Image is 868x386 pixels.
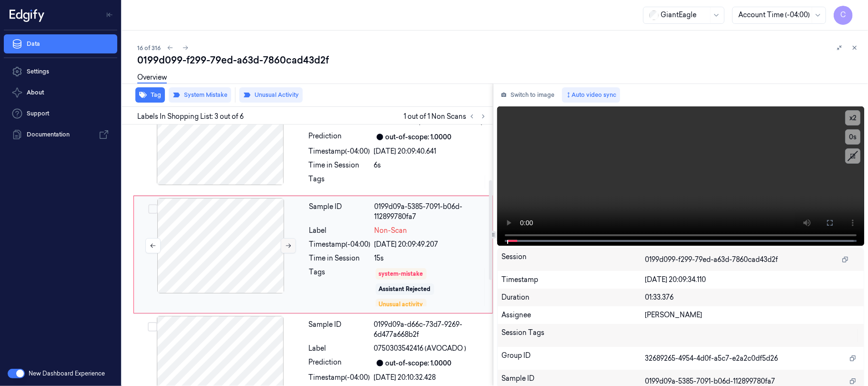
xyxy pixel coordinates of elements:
[309,253,371,263] div: Time in Session
[148,322,157,332] button: Select row
[309,267,371,307] div: Tags
[239,87,303,103] button: Unusual Activity
[374,320,487,340] div: 0199d09a-d66c-73d7-9269-6d477a668b2f
[309,357,370,369] div: Prediction
[309,344,370,354] div: Label
[169,87,231,103] button: System Mistake
[102,7,117,22] button: Toggle Navigation
[137,53,860,67] div: 0199d099-f299-79ed-a63d-7860cad43d2f
[4,62,117,81] a: Settings
[309,202,371,222] div: Sample ID
[845,110,860,125] button: x2
[135,87,165,103] button: Tag
[309,146,370,156] div: Timestamp (-04:00)
[404,111,489,122] span: 1 out of 1 Non Scans
[375,226,408,236] span: Non-Scan
[374,146,487,156] div: [DATE] 20:09:40.641
[309,160,370,170] div: Time in Session
[501,252,645,267] div: Session
[374,373,487,383] div: [DATE] 20:10:32.428
[845,129,860,145] button: 0s
[4,34,117,53] a: Data
[137,112,244,122] span: Labels In Shopping List: 3 out of 6
[501,351,645,366] div: Group ID
[375,202,487,222] div: 0199d09a-5385-7091-b06d-112899780fa7
[645,275,860,285] div: [DATE] 20:09:34.110
[309,373,370,383] div: Timestamp (-04:00)
[374,344,467,354] span: 0750303542416 (AVOCADO )
[309,226,371,236] div: Label
[386,358,452,368] div: out-of-scope: 1.0000
[374,160,487,170] div: 6s
[645,292,860,303] div: 01:33.376
[375,253,487,263] div: 15s
[4,104,117,123] a: Support
[137,73,167,83] a: Overview
[379,270,423,278] div: system-mistake
[309,320,370,340] div: Sample ID
[645,354,778,364] span: 32689265-4954-4d0f-a5c7-e2a2c0df5d26
[645,255,778,265] span: 0199d099-f299-79ed-a63d-7860cad43d2f
[4,83,117,102] button: About
[379,285,431,293] div: Assistant Rejected
[645,310,860,320] div: [PERSON_NAME]
[497,87,558,103] button: Switch to image
[501,328,645,343] div: Session Tags
[501,292,645,303] div: Duration
[501,310,645,320] div: Assignee
[309,131,370,143] div: Prediction
[834,6,853,25] button: C
[562,87,620,103] button: Auto video sync
[309,240,371,250] div: Timestamp (-04:00)
[148,204,158,214] button: Select row
[375,240,487,250] div: [DATE] 20:09:49.207
[386,132,452,142] div: out-of-scope: 1.0000
[137,44,161,52] span: 16 of 316
[4,125,117,144] a: Documentation
[309,174,370,189] div: Tags
[501,275,645,285] div: Timestamp
[379,300,423,309] div: Unusual activity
